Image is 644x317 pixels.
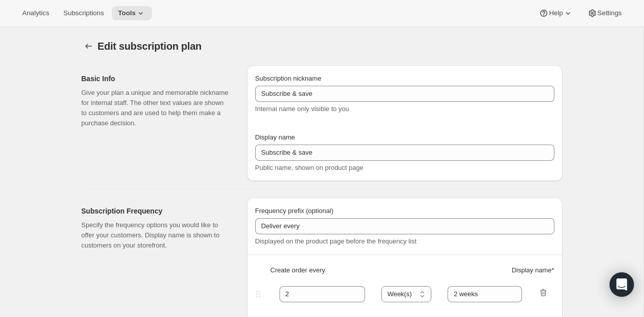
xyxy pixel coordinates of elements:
span: Help [549,9,562,17]
p: Give your plan a unique and memorable nickname for internal staff. The other text values are show... [82,88,231,128]
button: Analytics [16,6,55,20]
div: Open Intercom Messenger [610,272,634,297]
span: Tools [118,9,136,17]
span: Analytics [22,9,49,17]
span: Public name, shown on product page [255,164,364,171]
h2: Subscription Frequency [82,206,231,216]
button: Settings [581,6,628,20]
span: Subscriptions [63,9,104,17]
h2: Basic Info [82,74,231,84]
p: Specify the frequency options you would like to offer your customers. Display name is shown to cu... [82,220,231,251]
input: Subscribe & Save [255,86,554,102]
input: Subscribe & Save [255,145,554,161]
span: Frequency prefix (optional) [255,207,334,215]
input: 1 month [448,286,522,302]
span: Subscription nickname [255,75,321,82]
span: Display name * [512,265,554,275]
span: Internal name only visible to you [255,105,349,113]
span: Displayed on the product page before the frequency list [255,237,417,245]
span: Create order every [270,265,325,275]
button: Tools [112,6,152,20]
span: Edit subscription plan [98,41,202,52]
span: Settings [597,9,622,17]
button: Subscriptions [57,6,110,20]
span: Display name [255,133,295,141]
button: Subscription plans [82,39,96,53]
button: Help [533,6,579,20]
input: Deliver every [255,218,554,234]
